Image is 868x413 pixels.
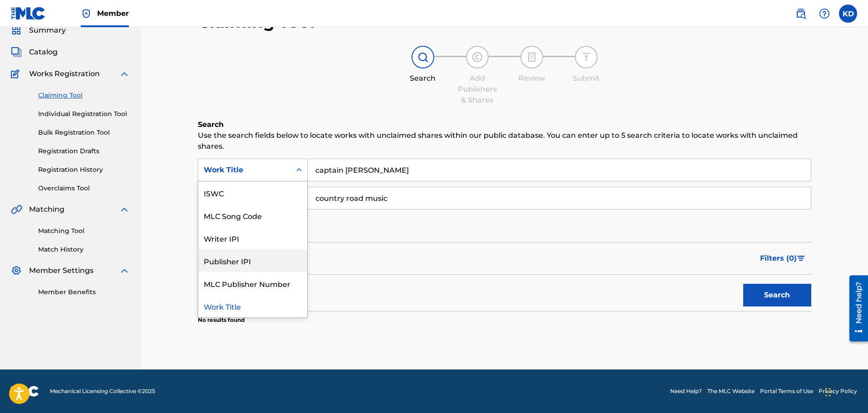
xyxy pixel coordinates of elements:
iframe: Chat Widget [823,369,868,413]
img: expand [119,68,130,79]
a: Matching Tool [38,226,130,236]
a: Bulk Registration Tool [38,128,130,137]
img: filter [797,256,805,261]
a: Privacy Policy [819,387,857,395]
img: Summary [11,25,22,36]
a: Need Help? [670,387,702,395]
img: Matching [11,204,22,215]
img: MLC Logo [11,7,46,20]
div: Work Title [204,165,285,175]
div: MLC Song Code [198,204,307,227]
div: Search [400,73,446,84]
a: SummarySummary [11,25,66,36]
div: Submit [564,73,609,84]
a: Claiming Tool [38,91,130,100]
a: CatalogCatalog [11,47,58,58]
img: logo [11,386,39,397]
span: Mechanical Licensing Collective © 2025 [50,387,155,395]
img: step indicator icon for Submit [581,52,592,63]
a: Member Benefits [38,287,130,297]
img: Member Settings [11,265,22,276]
a: Registration Drafts [38,146,130,156]
div: Help [815,5,834,23]
img: expand [119,265,130,276]
span: Member Settings [29,265,93,276]
button: Filters (0) [755,247,811,270]
span: Catalog [29,47,58,58]
a: Public Search [792,5,810,23]
div: Add Publishers & Shares [455,73,500,106]
a: Portal Terms of Use [760,387,813,395]
span: Summary [29,25,66,36]
img: Top Rightsholder [81,8,92,19]
a: The MLC Website [707,387,755,395]
img: Catalog [11,47,22,58]
form: Search Form [198,159,811,311]
img: step indicator icon for Review [526,52,537,63]
a: Individual Registration Tool [38,109,130,119]
img: step indicator icon for Search [417,52,428,63]
img: Works Registration [11,68,23,79]
span: Works Registration [29,68,100,79]
a: Match History [38,245,130,254]
img: step indicator icon for Add Publishers & Shares [472,52,483,63]
div: Writer IPI [198,227,307,249]
div: User Menu [839,5,857,23]
div: Drag [825,379,831,406]
div: ISWC [198,181,307,204]
div: Review [509,73,554,84]
a: Overclaims Tool [38,184,130,193]
span: Member [97,8,129,19]
div: MLC Publisher Number [198,272,307,295]
button: Search [743,284,811,306]
a: Registration History [38,165,130,175]
p: No results found [198,316,245,324]
h6: Search [198,119,811,130]
img: help [819,8,830,19]
span: Matching [29,204,64,215]
p: Use the search fields below to locate works with unclaimed shares within our public database. You... [198,130,811,152]
div: Publisher IPI [198,249,307,272]
img: expand [119,204,130,215]
div: Work Title [198,295,307,317]
span: Filters ( 0 ) [760,253,797,264]
iframe: Resource Center [843,272,868,345]
img: search [795,8,806,19]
